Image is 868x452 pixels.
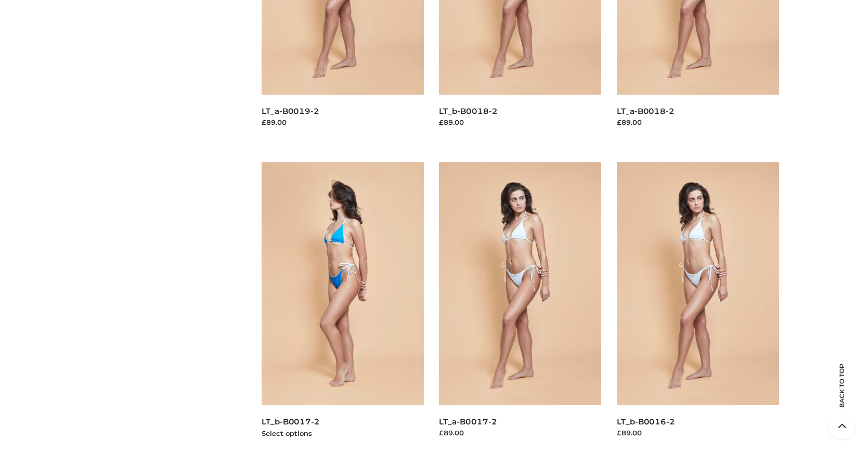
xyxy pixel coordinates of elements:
[617,417,675,427] a: LT_b-B0016-2
[439,117,601,127] div: £89.00
[262,106,319,116] a: LT_a-B0019-2
[617,428,779,438] div: £89.00
[439,106,497,116] a: LT_b-B0018-2
[617,106,675,116] a: LT_a-B0018-2
[829,382,855,408] span: Back to top
[439,428,601,438] div: £89.00
[439,417,497,427] a: LT_a-B0017-2
[262,429,312,437] a: Select options
[617,117,779,127] div: £89.00
[262,417,320,427] a: LT_b-B0017-2
[262,117,424,127] div: £89.00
